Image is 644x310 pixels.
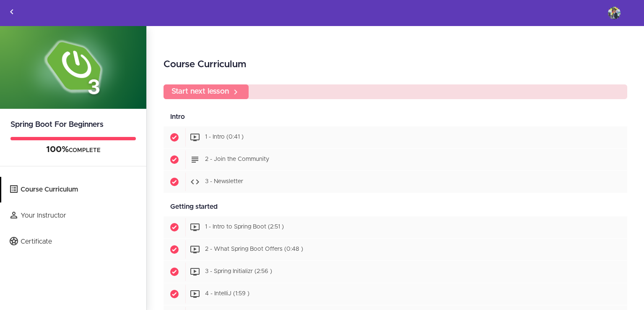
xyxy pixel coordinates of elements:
[164,126,627,148] a: Completed item 1 - Intro (0:41 )
[164,108,627,126] div: Intro
[205,157,269,163] span: 2 - Join the Community
[164,261,185,283] span: Completed item
[10,144,136,155] div: COMPLETE
[164,283,185,305] span: Completed item
[164,216,185,238] span: Completed item
[205,269,272,275] span: 3 - Spring Initializr (2:56 )
[1,177,146,202] a: Course Curriculum
[164,171,185,193] span: Completed item
[205,247,303,252] span: 2 - What Spring Boot Offers (0:48 )
[7,7,17,17] svg: Back to courses
[164,239,627,260] a: Completed item 2 - What Spring Boot Offers (0:48 )
[164,58,627,72] h2: Course Curriculum
[46,145,69,154] span: 100%
[205,224,284,230] span: 1 - Intro to Spring Boot (2:51 )
[164,216,627,238] a: Completed item 1 - Intro to Spring Boot (2:51 )
[608,7,621,19] img: bondz@email.com
[164,283,627,305] a: Completed item 4 - IntelliJ (1:59 )
[164,197,627,216] div: Getting started
[164,239,185,260] span: Completed item
[164,171,627,193] a: Completed item 3 - Newsletter
[205,179,243,185] span: 3 - Newsletter
[205,291,249,297] span: 4 - IntelliJ (1:59 )
[164,149,185,171] span: Completed item
[164,149,627,171] a: Completed item 2 - Join the Community
[205,134,244,140] span: 1 - Intro (0:41 )
[0,0,23,26] a: Back to courses
[164,126,185,148] span: Completed item
[1,229,146,255] a: Certificate
[1,203,146,229] a: Your Instructor
[164,261,627,283] a: Completed item 3 - Spring Initializr (2:56 )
